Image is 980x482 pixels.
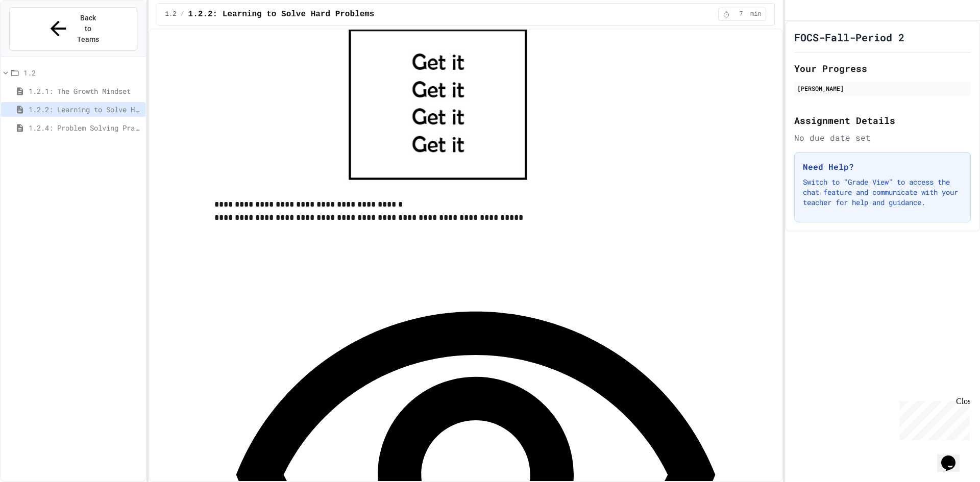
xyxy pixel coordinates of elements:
[29,122,141,133] span: 1.2.4: Problem Solving Practice
[803,161,962,173] h3: Need Help?
[188,8,375,20] span: 1.2.2: Learning to Solve Hard Problems
[9,7,137,50] button: Back to Teams
[23,67,141,78] span: 1.2
[895,397,970,440] iframe: chat widget
[794,113,971,128] h2: Assignment Details
[733,10,749,18] span: 7
[937,441,970,472] iframe: chat widget
[29,104,141,115] span: 1.2.2: Learning to Solve Hard Problems
[794,30,904,44] h1: FOCS-Fall-Period 2
[797,84,968,93] div: [PERSON_NAME]
[4,4,70,65] div: Chat with us now!Close
[180,10,184,18] span: /
[165,10,177,18] span: 1.2
[29,86,141,96] span: 1.2.1: The Growth Mindset
[803,177,962,208] p: Switch to "Grade View" to access the chat feature and communicate with your teacher for help and ...
[794,132,971,144] div: No due date set
[76,13,100,45] span: Back to Teams
[794,61,971,75] h2: Your Progress
[750,10,762,18] span: min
